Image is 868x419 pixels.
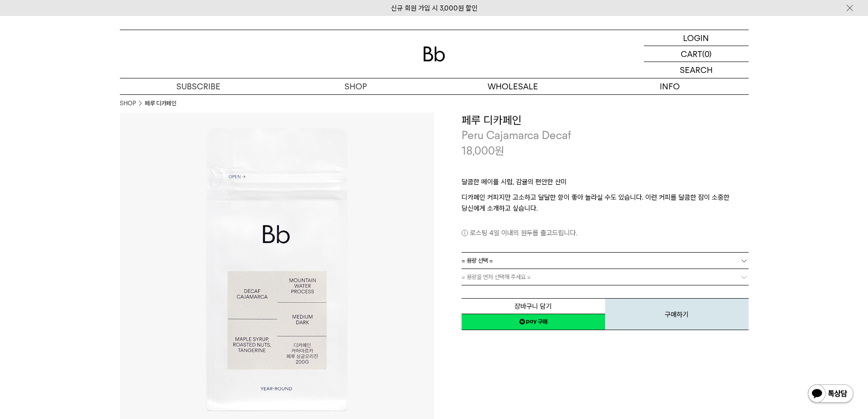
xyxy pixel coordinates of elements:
p: CART [681,46,702,62]
p: LOGIN [683,30,709,46]
li: 페루 디카페인 [145,99,176,108]
img: 카카오톡 채널 1:1 채팅 버튼 [807,383,854,405]
span: = 용량을 먼저 선택해 주세요 = [462,269,531,285]
p: Peru Cajamarca Decaf [462,128,749,143]
a: 신규 회원 가입 시 3,000원 할인 [391,4,478,12]
a: LOGIN [644,30,749,46]
a: SUBSCRIBE [120,78,277,94]
a: 새창 [462,314,605,330]
p: SEARCH [680,62,713,78]
p: 달콤한 메이플 시럽, 감귤의 편안한 산미 [462,176,749,192]
p: 로스팅 4일 이내의 원두를 출고드립니다. [462,228,749,238]
a: CART (0) [644,46,749,62]
button: 장바구니 담기 [462,298,605,314]
p: 디카페인 커피지만 고소하고 달달한 향이 좋아 놀라실 수도 있습니다. 이런 커피를 달콤한 잠이 소중한 당신에게 소개하고 싶습니다. [462,192,749,214]
span: 원 [495,144,504,157]
p: 18,000 [462,143,504,159]
img: 로고 [423,47,445,62]
p: WHOLESALE [434,78,591,94]
p: INFO [591,78,749,94]
a: SHOP [120,99,136,108]
a: SHOP [277,78,434,94]
p: (0) [702,46,712,62]
button: 구매하기 [605,298,749,330]
h3: 페루 디카페인 [462,113,749,128]
span: = 용량 선택 = [462,253,493,269]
